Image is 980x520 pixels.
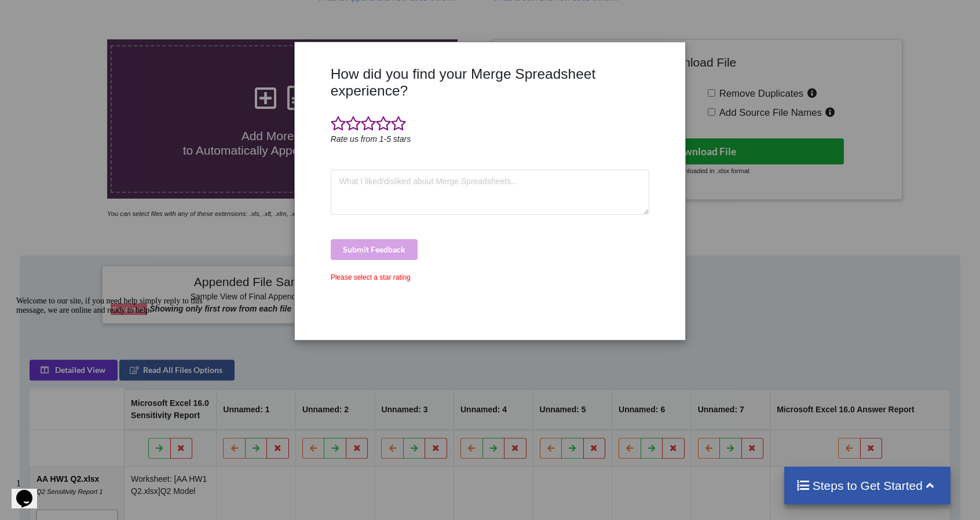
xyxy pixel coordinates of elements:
[331,272,650,283] div: Please select a star rating
[12,292,220,468] iframe: chat widget
[331,65,650,100] h3: How did you find your Merge Spreadsheet experience?
[12,474,49,508] iframe: chat widget
[331,134,411,144] i: Rate us from 1-5 stars
[5,5,213,23] div: Welcome to our site, if you need help simply reply to this message, we are online and ready to help.
[5,5,191,23] span: Welcome to our site, if you need help simply reply to this message, we are online and ready to help.
[796,478,939,493] h4: Steps to Get Started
